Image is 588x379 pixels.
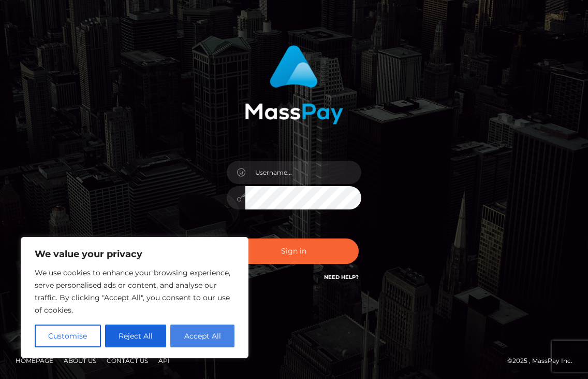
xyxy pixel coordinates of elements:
[35,266,234,316] p: We use cookies to enhance your browsing experience, serve personalised ads or content, and analys...
[60,353,100,369] a: About Us
[507,355,580,367] div: © 2025 , MassPay Inc.
[324,274,359,280] a: Need Help?
[105,325,167,347] button: Reject All
[245,45,343,124] img: MassPay Login
[21,237,248,358] div: We value your privacy
[35,325,101,347] button: Customise
[11,353,57,369] a: Homepage
[245,161,361,184] input: Username...
[35,248,234,260] p: We value your privacy
[102,353,152,369] a: Contact Us
[229,238,359,264] button: Sign in
[154,353,174,369] a: API
[170,325,234,347] button: Accept All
